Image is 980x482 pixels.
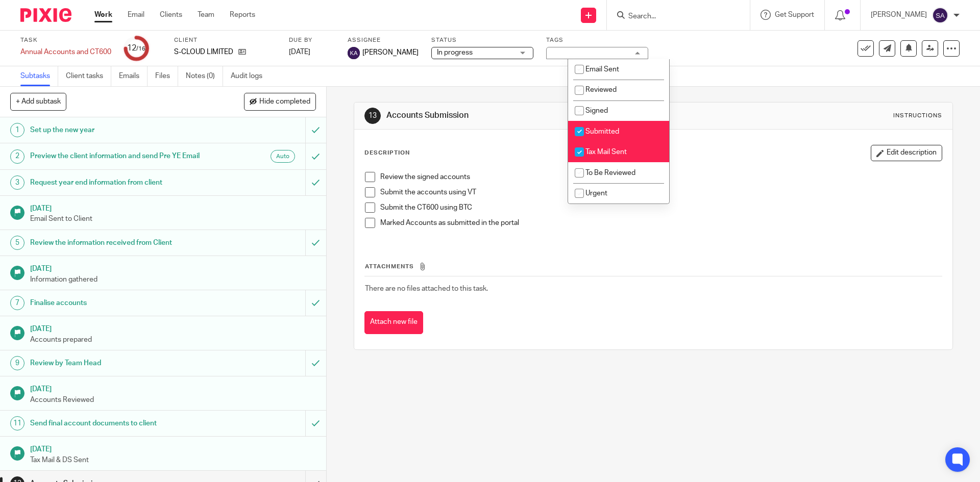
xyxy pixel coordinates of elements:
h1: [DATE] [30,321,316,334]
p: Email Sent to Client [30,214,316,224]
h1: [DATE] [30,261,316,274]
span: In progress [437,49,473,56]
div: 9 [10,356,24,370]
div: 7 [10,296,24,310]
label: Status [431,36,533,44]
p: Review the signed accounts [380,172,941,182]
a: Work [94,10,112,20]
h1: [DATE] [30,382,316,394]
h1: Send final account documents to client [30,416,207,431]
span: Email Sent [585,66,619,73]
div: 12 [127,42,145,54]
h1: [DATE] [30,442,316,454]
label: Task [20,36,111,44]
a: Client tasks [66,66,111,86]
p: Submit the CT600 using BTC [380,202,941,213]
p: Information gathered [30,274,316,285]
button: Edit description [871,145,942,161]
h1: Request year end information from client [30,175,207,190]
div: 13 [364,108,381,124]
span: There are no files attached to this task. [365,285,488,292]
a: Reports [230,10,255,20]
label: Client [174,36,276,44]
a: Notes (0) [186,66,223,86]
span: Submitted [585,128,619,135]
small: /16 [136,46,145,52]
span: Tax Mail Sent [585,148,627,156]
div: Annual Accounts and CT600 [20,47,111,57]
a: Emails [119,66,148,86]
div: 11 [10,416,24,430]
h1: Accounts Submission [386,110,675,121]
p: [PERSON_NAME] [871,10,927,20]
a: Audit logs [231,66,270,86]
p: Tax Mail & DS Sent [30,455,316,465]
span: Urgent [585,190,607,197]
p: S-CLOUD LIMITED [174,47,233,57]
span: [PERSON_NAME] [362,47,419,58]
button: Attach new file [364,311,423,334]
a: Subtasks [20,66,58,86]
p: Description [364,149,410,157]
button: Hide completed [244,93,316,110]
p: Marked Accounts as submitted in the portal [380,218,941,228]
span: Reviewed [585,86,617,93]
span: Hide completed [259,98,310,106]
div: Instructions [893,112,942,120]
h1: Preview the client information and send Pre YE Email [30,148,207,164]
div: 2 [10,149,24,164]
img: svg%3E [348,47,360,59]
a: Team [198,10,214,20]
p: Accounts Reviewed [30,395,316,405]
span: Get Support [775,11,814,18]
a: Files [155,66,178,86]
h1: Set up the new year [30,122,207,138]
button: + Add subtask [10,93,66,110]
div: 1 [10,123,24,137]
a: Clients [160,10,182,20]
label: Due by [289,36,335,44]
div: 5 [10,236,24,250]
img: svg%3E [932,7,948,23]
span: [DATE] [289,48,310,56]
span: Signed [585,107,608,114]
input: Search [627,12,719,21]
p: Accounts prepared [30,335,316,345]
div: 3 [10,175,24,190]
h1: Finalise accounts [30,295,207,311]
span: Attachments [365,264,414,269]
span: To Be Reviewed [585,169,635,176]
h1: [DATE] [30,201,316,214]
h1: Review the information received from Client [30,235,207,250]
a: Email [128,10,144,20]
p: Submit the accounts using VT [380,187,941,197]
label: Tags [546,36,648,44]
div: Auto [271,150,295,163]
label: Assignee [348,36,419,44]
img: Pixie [20,8,71,22]
h1: Review by Team Head [30,356,207,371]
